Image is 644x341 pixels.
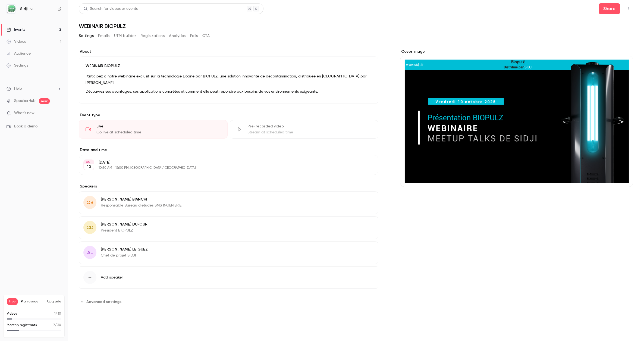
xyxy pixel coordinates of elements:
[7,323,37,328] p: Monthly registrants
[14,86,22,92] span: Help
[7,86,61,92] li: help-dropdown-opener
[20,6,27,12] h6: Sidji
[79,216,378,239] div: CD[PERSON_NAME] DUFOURPrésident BIOPULZ
[7,5,15,13] img: Sidji
[114,32,136,40] button: UTM builder
[101,247,148,252] p: [PERSON_NAME] LE GUEZ
[79,184,378,189] label: Speakers
[14,110,34,116] span: What's new
[202,32,210,40] button: CTA
[96,130,221,135] div: Go live at scheduled time
[99,166,350,170] p: 10:30 AM - 12:00 PM, [GEOGRAPHIC_DATA]/[GEOGRAPHIC_DATA]
[79,241,378,264] div: AL[PERSON_NAME] LE GUEZChef de projet SIDJI
[599,3,620,14] button: Share
[7,311,17,316] p: Videos
[83,6,138,12] div: Search for videos or events
[79,297,378,306] section: Advanced settings
[7,51,31,56] div: Audience
[79,191,378,214] div: QB[PERSON_NAME] BIANCHIResponsable Bureau d'études SMS INGENIERIE
[86,88,372,95] p: Découvrez ses avantages, ses applications concrètes et comment elle peut répondre aux besoins de ...
[99,160,350,165] p: [DATE]
[53,324,55,327] span: 7
[86,199,93,206] span: QB
[14,98,36,104] a: SpeakerHub
[79,32,94,40] button: Settings
[7,298,18,305] span: Free
[86,299,121,305] span: Advanced settings
[101,222,147,227] p: [PERSON_NAME] DUFOUR
[7,63,28,68] div: Settings
[87,164,91,170] p: 10
[39,98,50,104] span: new
[140,32,165,40] button: Registrations
[400,49,633,187] section: Cover image
[230,120,379,139] div: Pre-recorded videoStream at scheduled time
[54,311,61,316] p: / 10
[47,299,61,304] button: Upgrade
[7,39,26,44] div: Videos
[21,299,44,304] span: Plan usage
[190,32,198,40] button: Polls
[98,32,109,40] button: Emails
[79,297,125,306] button: Advanced settings
[86,63,372,69] p: WEBINAIR BIOPULZ
[54,312,55,315] span: 1
[101,197,181,202] p: [PERSON_NAME] BIANCHI
[101,203,181,208] p: Responsable Bureau d'études SMS INGENIERIE
[169,32,186,40] button: Analytics
[96,124,221,129] div: Live
[400,49,633,54] label: Cover image
[79,120,228,139] div: LiveGo live at scheduled time
[79,147,378,153] label: Date and time
[79,266,378,289] button: Add speaker
[247,124,372,129] div: Pre-recorded video
[79,49,378,54] label: About
[247,130,372,135] div: Stream at scheduled time
[79,112,378,118] p: Event type
[7,27,25,32] div: Events
[101,275,123,280] span: Add speaker
[101,253,148,258] p: Chef de projet SIDJI
[79,23,633,29] h1: WEBINAIR BIOPULZ
[101,228,147,233] p: Président BIOPULZ
[86,224,93,231] span: CD
[53,323,61,328] p: / 30
[87,249,93,256] span: AL
[86,73,372,86] p: Participez à notre webinaire exclusif sur la technologie Eloane par BIOPULZ, une solution innovan...
[14,124,37,129] span: Book a demo
[84,160,94,164] div: OCT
